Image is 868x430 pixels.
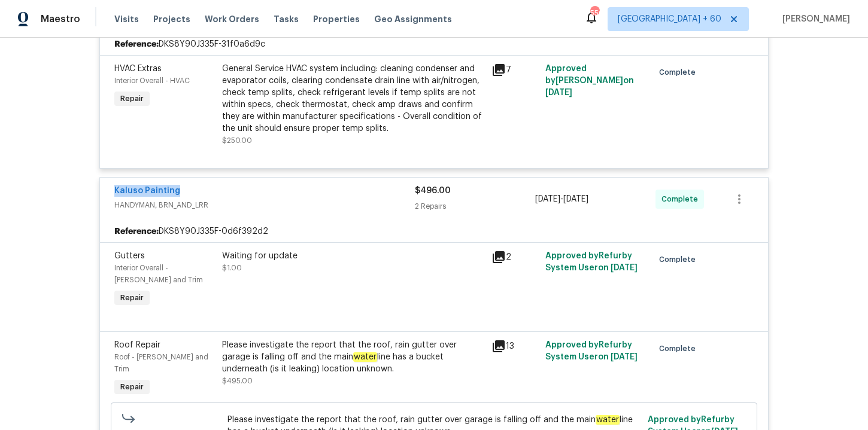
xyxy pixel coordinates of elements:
[100,33,768,55] div: DKS8Y90J335F-31f0a6d9c
[545,89,572,97] span: [DATE]
[114,341,160,349] span: Roof Repair
[222,63,484,135] div: General Service HVAC system including: cleaning condenser and evaporator coils, clearing condensa...
[114,65,162,73] span: HVAC Extras
[313,13,360,25] span: Properties
[116,93,148,105] span: Repair
[659,66,700,78] span: Complete
[114,187,180,195] a: Kaluso Painting
[611,264,638,272] span: [DATE]
[222,339,484,375] div: Please investigate the report that the roof, rain gutter over garage is falling off and the main ...
[205,13,259,25] span: Work Orders
[114,252,145,260] span: Gutters
[222,250,484,262] div: Waiting for update
[659,254,700,266] span: Complete
[41,13,80,25] span: Maestro
[153,13,190,25] span: Projects
[222,377,253,385] span: $495.00
[222,137,252,144] span: $250.00
[415,187,451,195] span: $496.00
[491,339,538,353] div: 13
[563,195,588,203] span: [DATE]
[415,200,535,212] div: 2 Repairs
[114,353,208,373] span: Roof - [PERSON_NAME] and Trim
[116,381,148,393] span: Repair
[222,264,242,272] span: $1.00
[274,15,299,23] span: Tasks
[491,63,538,77] div: 7
[545,252,638,272] span: Approved by Refurby System User on
[353,352,377,362] em: water
[374,13,452,25] span: Geo Assignments
[535,195,560,203] span: [DATE]
[545,65,634,97] span: Approved by [PERSON_NAME] on
[596,415,620,425] em: water
[116,292,148,304] span: Repair
[114,225,159,237] b: Reference:
[114,264,203,283] span: Interior Overall - [PERSON_NAME] and Trim
[114,38,159,50] b: Reference:
[114,13,139,25] span: Visits
[114,199,415,211] span: HANDYMAN, BRN_AND_LRR
[590,7,599,19] div: 550
[100,221,768,242] div: DKS8Y90J335F-0d6f392d2
[535,193,588,205] span: -
[661,193,703,205] span: Complete
[545,341,638,361] span: Approved by Refurby System User on
[114,77,190,84] span: Interior Overall - HVAC
[659,343,700,355] span: Complete
[491,250,538,264] div: 2
[618,13,721,25] span: [GEOGRAPHIC_DATA] + 60
[611,353,638,361] span: [DATE]
[778,13,850,25] span: [PERSON_NAME]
